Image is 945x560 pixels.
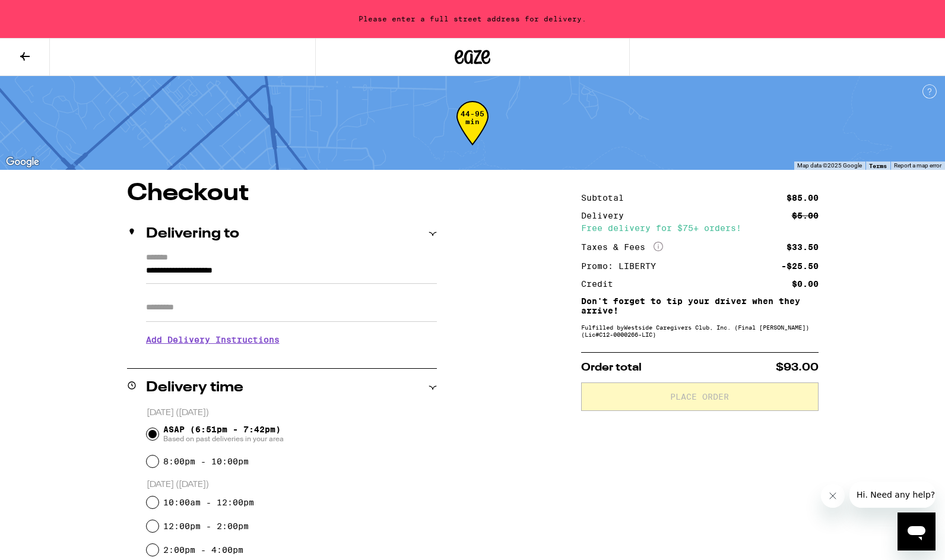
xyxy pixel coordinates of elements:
button: Place Order [581,382,819,411]
span: Place Order [670,393,729,401]
h2: Delivery time [146,381,243,395]
h2: Delivering to [146,227,239,241]
span: Map data ©2025 Google [797,162,862,169]
h1: Checkout [127,182,437,205]
p: Don't forget to tip your driver when they arrive! [581,296,819,315]
iframe: Button to launch messaging window [898,512,936,550]
span: $93.00 [776,362,819,373]
div: Taxes & Fees [581,242,663,252]
p: We'll contact you at [PHONE_NUMBER] when we arrive [146,353,437,363]
span: Order total [581,362,642,373]
label: 12:00pm - 2:00pm [163,521,249,531]
div: Free delivery for $75+ orders! [581,224,819,232]
div: $33.50 [787,243,819,251]
div: Promo: LIBERTY [581,262,664,270]
div: -$25.50 [781,262,819,270]
label: 10:00am - 12:00pm [163,498,254,507]
div: $85.00 [787,194,819,202]
a: Report a map error [894,162,941,169]
iframe: Message from company [849,482,936,508]
div: $5.00 [792,211,819,220]
h3: Add Delivery Instructions [146,326,437,353]
a: Terms [869,162,887,169]
label: 8:00pm - 10:00pm [163,457,249,466]
label: 2:00pm - 4:00pm [163,545,243,555]
div: Delivery [581,211,632,220]
div: Subtotal [581,194,632,202]
div: Credit [581,280,621,288]
span: ASAP (6:51pm - 7:42pm) [163,425,284,444]
div: 44-95 min [456,110,489,154]
p: [DATE] ([DATE]) [147,479,437,491]
img: Google [3,154,42,170]
a: Open this area in Google Maps (opens a new window) [3,154,42,170]
p: [DATE] ([DATE]) [147,407,437,419]
span: Based on past deliveries in your area [163,434,284,444]
div: Fulfilled by Westside Caregivers Club, Inc. (Final [PERSON_NAME]) (Lic# C12-0000266-LIC ) [581,324,819,338]
iframe: Close message [821,484,845,508]
div: $0.00 [792,280,819,288]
